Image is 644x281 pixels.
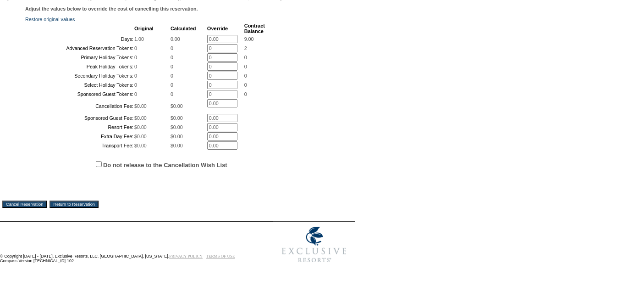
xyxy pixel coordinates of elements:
span: $0.00 [171,143,183,148]
span: 0.00 [171,36,180,42]
img: Exclusive Resorts [273,222,355,268]
td: Primary Holiday Tokens: [26,53,133,62]
span: $0.00 [134,124,147,130]
span: $0.00 [134,115,147,121]
span: 0 [244,73,247,79]
span: $0.00 [134,143,147,148]
td: Advanced Reservation Tokens: [26,44,133,52]
span: 0 [134,64,137,69]
td: Secondary Holiday Tokens: [26,72,133,80]
span: $0.00 [171,115,183,121]
span: 0 [244,55,247,60]
span: 1.00 [134,36,144,42]
span: $0.00 [171,103,183,109]
td: Transport Fee: [26,141,133,150]
span: 0 [134,45,137,51]
span: 0 [134,73,137,79]
td: Extra Day Fee: [26,132,133,140]
span: 2 [244,45,247,51]
span: 0 [171,45,173,51]
span: 0 [244,64,247,69]
b: Contract Balance [244,23,265,34]
a: PRIVACY POLICY [169,254,203,259]
b: Original [134,26,154,31]
span: 0 [171,82,173,88]
span: 9.00 [244,36,254,42]
span: $0.00 [171,124,183,130]
span: 0 [171,64,173,69]
td: Cancellation Fee: [26,99,133,113]
td: Peak Holiday Tokens: [26,62,133,71]
span: 0 [134,82,137,88]
span: 0 [171,55,173,60]
span: 0 [244,91,247,97]
span: $0.00 [134,134,147,139]
a: TERMS OF USE [206,254,235,259]
label: Do not release to the Cancellation Wish List [103,162,227,169]
td: Sponsored Guest Fee: [26,114,133,122]
input: Cancel Reservation [2,201,47,208]
span: 0 [244,82,247,88]
b: Adjust the values below to override the cost of cancelling this reservation. [25,6,198,11]
a: Restore original values [25,17,75,22]
span: 0 [171,73,173,79]
td: Select Holiday Tokens: [26,81,133,89]
span: 0 [171,91,173,97]
span: 0 [134,91,137,97]
td: Resort Fee: [26,123,133,131]
b: Override [207,26,228,31]
td: Days: [26,35,133,43]
span: $0.00 [171,134,183,139]
span: 0 [134,55,137,60]
td: Sponsored Guest Tokens: [26,90,133,98]
b: Calculated [171,26,196,31]
span: $0.00 [134,103,147,109]
input: Return to Reservation [50,201,99,208]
